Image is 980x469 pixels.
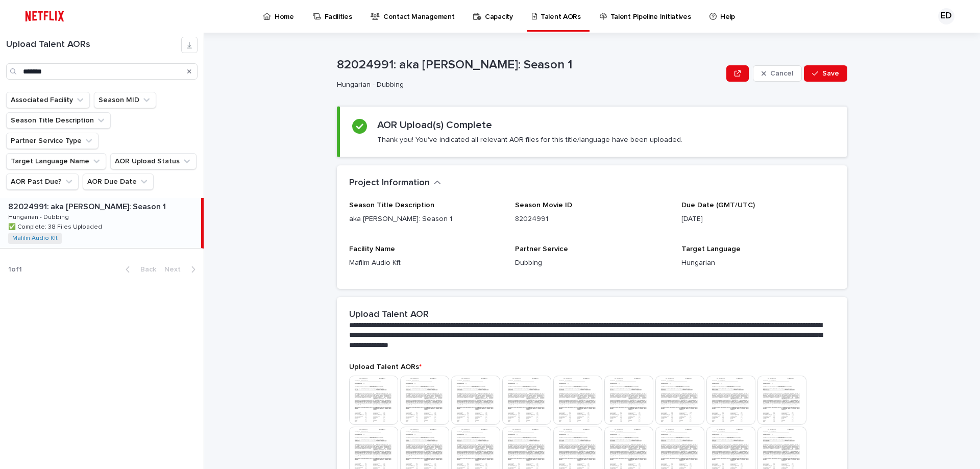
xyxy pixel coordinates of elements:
[349,214,503,225] p: aka [PERSON_NAME]: Season 1
[337,58,722,72] p: 82024991: aka [PERSON_NAME]: Season 1
[681,214,835,225] p: [DATE]
[681,258,835,268] p: Hungarian
[377,119,492,131] h2: AOR Upload(s) Complete
[349,258,503,268] p: Mafilm Audio Kft
[6,174,79,190] button: AOR Past Due?
[8,212,71,221] p: Hungarian - Dubbing
[134,266,156,273] span: Back
[681,245,741,253] span: Target Language
[770,70,793,77] span: Cancel
[6,133,99,149] button: Partner Service Type
[349,178,430,189] h2: Project Information
[349,309,429,320] h2: Upload Talent AOR
[6,112,111,129] button: Season Title Description
[6,92,90,108] button: Associated Facility
[349,202,434,209] span: Season Title Description
[681,202,755,209] span: Due Date (GMT/UTC)
[6,39,181,51] h1: Upload Talent AORs
[349,363,422,371] span: Upload Talent AORs
[117,265,160,274] button: Back
[515,245,568,253] span: Partner Service
[94,92,156,108] button: Season MID
[83,174,154,190] button: AOR Due Date
[822,70,839,77] span: Save
[164,266,187,273] span: Next
[6,63,198,80] input: Search
[110,153,197,169] button: AOR Upload Status
[753,65,802,82] button: Cancel
[349,245,395,253] span: Facility Name
[804,65,847,82] button: Save
[515,202,572,209] span: Season Movie ID
[6,153,106,169] button: Target Language Name
[515,258,669,268] p: Dubbing
[349,178,441,189] button: Project Information
[377,135,682,144] p: Thank you! You've indicated all relevant AOR files for this title/language have been uploaded.
[12,235,58,242] a: Mafilm Audio Kft
[20,6,69,27] img: ifQbXi3ZQGMSEF7WDB7W
[938,8,954,24] div: ED
[515,214,669,225] p: 82024991
[160,265,204,274] button: Next
[8,221,104,231] p: ✅ Complete: 38 Files Uploaded
[337,81,718,89] p: Hungarian - Dubbing
[8,200,168,212] p: 82024991: aka [PERSON_NAME]: Season 1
